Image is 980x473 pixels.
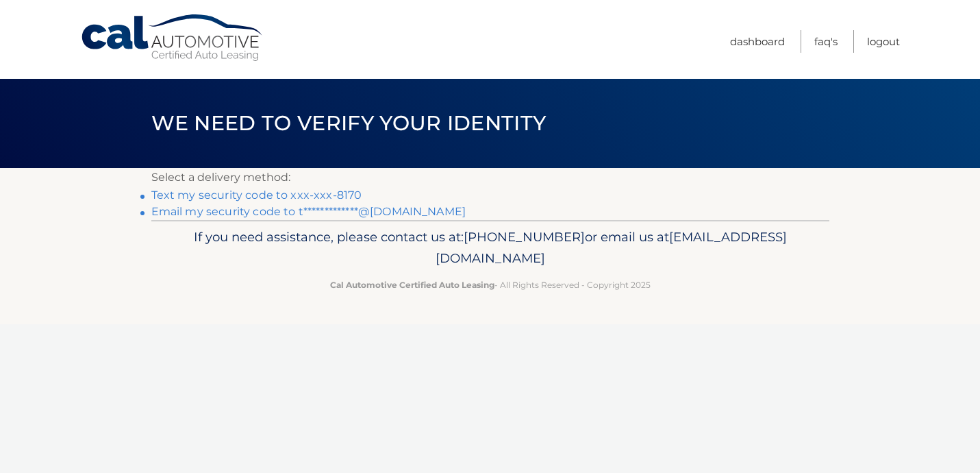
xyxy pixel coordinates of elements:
p: - All Rights Reserved - Copyright 2025 [160,278,820,292]
strong: Cal Automotive Certified Auto Leasing [330,280,494,290]
a: Logout [867,30,900,53]
span: We need to verify your identity [151,110,546,136]
a: FAQ's [814,30,838,53]
a: Dashboard [730,30,785,53]
a: Cal Automotive [80,14,265,62]
span: [PHONE_NUMBER] [464,229,585,245]
a: Text my security code to xxx-xxx-8170 [151,189,362,202]
p: Select a delivery method: [151,168,829,187]
p: If you need assistance, please contact us at: or email us at [160,226,820,270]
